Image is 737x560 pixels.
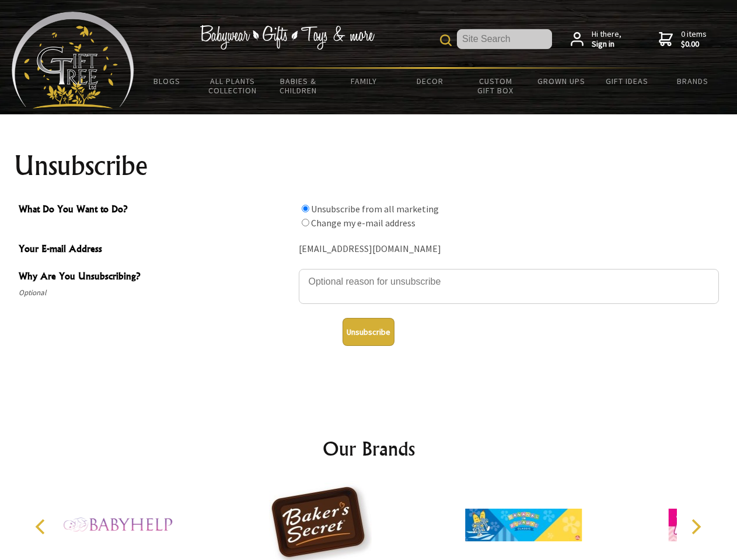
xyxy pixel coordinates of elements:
img: product search [440,34,452,46]
button: Previous [29,514,55,540]
a: Hi there,Sign in [571,29,621,50]
a: Grown Ups [528,69,594,93]
h2: Our Brands [23,435,714,463]
strong: $0.00 [681,39,707,50]
a: Babies & Children [266,69,331,103]
h1: Unsubscribe [14,152,724,180]
span: What Do You Want to Do? [19,202,293,219]
textarea: Why Are You Unsubscribing? [299,269,719,304]
button: Unsubscribe [343,318,394,346]
a: Family [331,69,397,93]
img: Babywear - Gifts - Toys & more [200,25,375,50]
span: Why Are You Unsubscribing? [19,269,293,286]
strong: Sign in [592,39,621,50]
input: What Do You Want to Do? [302,219,309,226]
a: Decor [397,69,463,93]
button: Next [683,514,708,540]
input: What Do You Want to Do? [302,205,309,212]
label: Change my e-mail address [311,217,415,229]
a: 0 items$0.00 [659,29,707,50]
a: BLOGS [134,69,200,93]
a: All Plants Collection [200,69,266,103]
input: Site Search [457,29,552,49]
div: [EMAIL_ADDRESS][DOMAIN_NAME] [299,240,719,258]
span: 0 items [681,29,707,50]
span: Optional [19,286,293,300]
span: Your E-mail Address [19,242,293,258]
a: Brands [660,69,726,93]
span: Hi there, [592,29,621,50]
a: Gift Ideas [594,69,660,93]
label: Unsubscribe from all marketing [311,203,439,215]
img: Babyware - Gifts - Toys and more... [12,12,134,108]
a: Custom Gift Box [463,69,529,103]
